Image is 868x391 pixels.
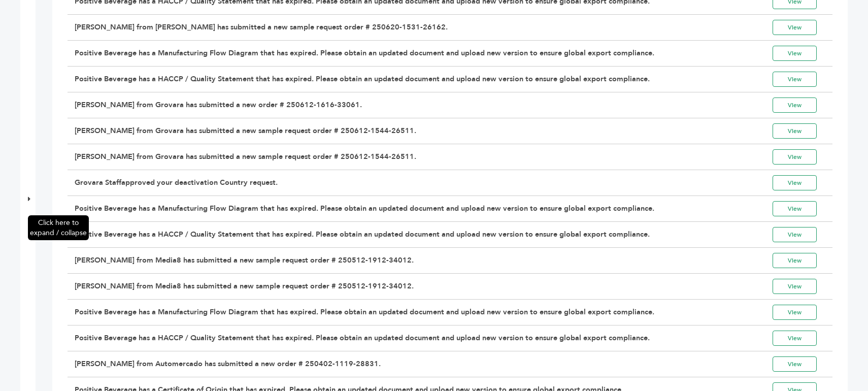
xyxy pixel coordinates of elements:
td: [PERSON_NAME] from Grovara has submitted a new sample request order # 250612-1544-26511. [68,144,749,170]
td: [PERSON_NAME] from Grovara has submitted a new sample request order # 250612-1544-26511. [68,118,749,144]
a: View [773,20,817,35]
td: [PERSON_NAME] from Media8 has submitted a new sample request order # 250512-1912-34012. [68,247,749,273]
a: View [773,279,817,294]
span: Grovara Staff [75,178,121,187]
td: Positive Beverage has a Manufacturing Flow Diagram that has expired. Please obtain an updated doc... [68,195,749,221]
a: View [773,175,817,190]
td: [PERSON_NAME] from Media8 has submitted a new sample request order # 250512-1912-34012. [68,273,749,299]
a: View [773,46,817,61]
a: View [773,123,817,139]
td: Positive Beverage has a Manufacturing Flow Diagram that has expired. Please obtain an updated doc... [68,40,749,66]
a: View [773,227,817,242]
a: View [773,97,817,113]
td: Positive Beverage has a HACCP / Quality Statement that has expired. Please obtain an updated docu... [68,325,749,351]
a: View [773,201,817,216]
a: View [773,331,817,346]
td: Positive Beverage has a HACCP / Quality Statement that has expired. Please obtain an updated docu... [68,221,749,247]
td: [PERSON_NAME] from [PERSON_NAME] has submitted a new sample request order # 250620-1531-26162. [68,14,749,40]
td: Positive Beverage has a HACCP / Quality Statement that has expired. Please obtain an updated docu... [68,66,749,92]
span: Click here to expand / collapse [30,218,87,238]
td: [PERSON_NAME] from Automercado has submitted a new order # 250402-1119-28831. [68,351,749,377]
a: View [773,305,817,320]
td: approved your deactivation Country request. [68,170,749,195]
td: Positive Beverage has a Manufacturing Flow Diagram that has expired. Please obtain an updated doc... [68,299,749,325]
td: [PERSON_NAME] from Grovara has submitted a new order # 250612-1616-33061. [68,92,749,118]
a: View [773,356,817,372]
a: View [773,149,817,165]
a: View [773,253,817,268]
a: View [773,72,817,87]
